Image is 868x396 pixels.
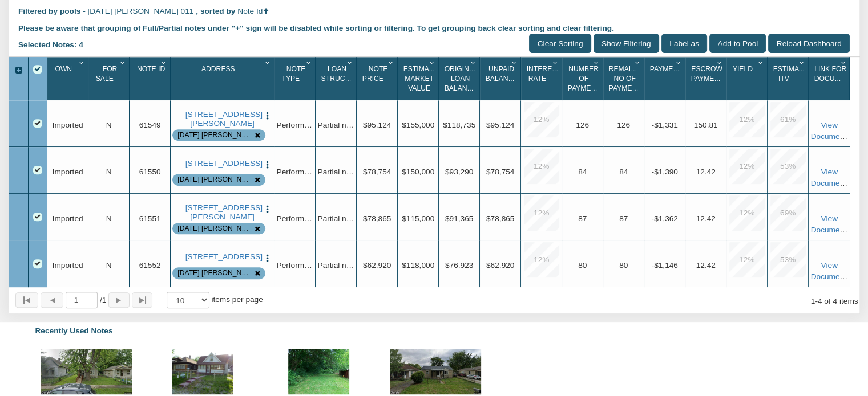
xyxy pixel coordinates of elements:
[486,168,514,176] span: $78,754
[770,61,808,96] div: Sort None
[524,195,559,231] div: 12.0
[118,57,128,68] div: Column Menu
[317,261,357,270] span: Partial note
[729,61,767,96] div: Yield Sort None
[568,65,605,93] span: Number Of Payments
[605,61,644,96] div: Sort None
[33,119,42,128] div: Row 1, Row Selection Checkbox
[33,259,42,268] div: Row 4, Row Selection Checkbox
[647,61,685,96] div: Payment(P&I) Sort None
[400,61,438,96] div: Sort None
[15,292,38,308] button: Page to first
[88,7,194,15] span: [DATE] [PERSON_NAME] 011
[132,292,152,308] button: Page to last
[564,61,603,96] div: Sort None
[211,295,263,304] span: items per page
[578,214,587,223] span: 87
[108,292,129,308] button: Page forward
[159,57,169,68] div: Column Menu
[651,121,677,129] span: -$1,331
[390,349,481,394] img: 575106
[550,57,561,68] div: Column Menu
[132,61,170,96] div: Sort None
[815,297,818,305] abbr: through
[106,261,112,270] span: N
[276,261,314,270] span: Performing
[173,61,274,96] div: Address Sort None
[619,261,628,270] span: 80
[55,65,72,73] span: Own
[756,57,766,68] div: Column Menu
[288,349,349,394] img: 575139
[100,295,106,306] span: 1
[33,65,42,74] div: Select All
[317,121,357,129] span: Partial note
[263,203,272,215] button: Press to open the note menu
[770,242,806,277] div: 53.0
[100,296,102,304] abbr: of
[18,34,92,56] div: Selected Notes: 4
[617,121,630,129] span: 126
[691,65,724,83] span: Escrow Payment
[177,175,253,185] div: Note is contained in the pool 8-26-25 Snodgrass 011
[281,65,305,83] span: Note Type
[810,214,850,234] a: View Documents
[60,7,86,15] span: pools -
[200,7,236,15] span: sorted by
[402,168,434,176] span: $150,000
[363,261,391,270] span: $62,920
[770,149,806,184] div: 53.0
[578,261,587,270] span: 80
[276,121,314,129] span: Performing
[576,121,589,129] span: 126
[363,121,391,129] span: $95,124
[661,34,707,52] input: Label as
[482,61,520,96] div: Unpaid Balance Sort None
[482,61,520,96] div: Sort None
[33,166,42,175] div: Row 2, Row Selection Checkbox
[694,121,718,129] span: 150.81
[9,65,27,76] div: Expand All
[321,65,364,83] span: Loan Structure
[263,252,272,264] button: Press to open the note menu
[139,168,161,176] span: 61550
[647,61,685,96] div: Sort None
[529,34,591,52] input: Clear Sorting
[811,61,850,96] div: Sort None
[770,195,806,231] div: 69.0
[594,34,659,52] input: Show Filtering
[524,102,559,137] div: 12.0
[523,61,562,96] div: Interest Rate Sort None
[733,65,753,73] span: Yield
[359,61,397,96] div: Sort None
[714,57,725,68] div: Column Menu
[445,168,473,176] span: $93,290
[53,261,83,270] span: Imported
[41,349,132,394] img: 575079
[185,110,260,129] a: 368 S Taft Ave, Indianapolis, IN, 46241
[185,159,260,168] a: 816 Waldemere Ave, Indianapolis, IN, 46241
[427,57,438,68] div: Column Menu
[386,57,397,68] div: Column Menu
[53,168,83,176] span: Imported
[810,261,850,281] a: View Documents
[605,61,644,96] div: Remaining No Of Payments Sort None
[651,168,677,176] span: -$1,390
[445,214,473,223] span: $91,365
[729,149,765,184] div: 12.0
[106,121,112,129] span: N
[18,7,58,15] span: Filtered by
[486,214,514,223] span: $78,865
[263,160,272,170] img: cell-menu.png
[10,320,858,342] div: Recently Used Notes
[201,65,235,73] span: Address
[318,61,356,96] div: Sort None
[709,34,766,52] input: Add to Pool
[345,57,356,68] div: Column Menu
[76,57,87,68] div: Column Menu
[276,168,314,176] span: Performing
[650,65,699,73] span: Payment(P&I)
[773,65,813,83] span: Estimated Itv
[770,102,806,137] div: 61.0
[177,130,253,140] div: Note is contained in the pool 8-26-25 Snodgrass 011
